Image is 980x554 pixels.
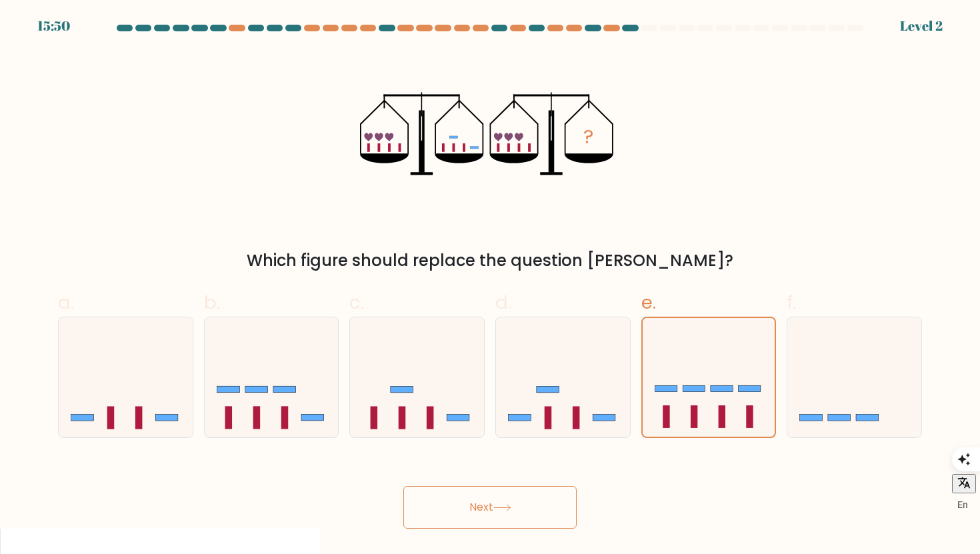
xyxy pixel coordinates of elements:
[584,123,594,150] tspan: ?
[349,289,364,315] span: c.
[641,289,656,315] span: e.
[495,289,511,315] span: d.
[403,486,577,529] button: Next
[37,16,70,36] div: 15:50
[66,249,914,273] div: Which figure should replace the question [PERSON_NAME]?
[787,289,796,315] span: f.
[58,289,74,315] span: a.
[900,16,943,36] div: Level 2
[204,289,220,315] span: b.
